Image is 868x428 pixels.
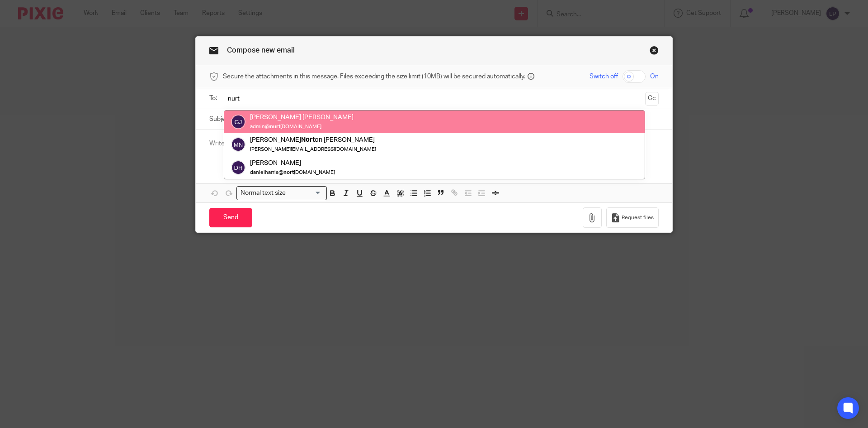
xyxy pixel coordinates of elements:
[250,159,335,168] div: [PERSON_NAME]
[645,92,659,106] button: Cc
[622,214,654,221] span: Request files
[650,46,659,58] a: Close this dialog window
[250,170,335,175] small: danielharris@ [DOMAIN_NAME]
[209,115,233,124] label: Subject:
[289,188,321,198] input: Search for option
[236,186,327,200] div: Search for option
[231,138,245,152] img: svg%3E
[606,207,659,228] button: Request files
[223,72,525,81] span: Secure the attachments in this message. Files exceeding the size limit (10MB) will be secured aut...
[231,115,245,129] img: svg%3E
[590,72,618,81] span: Switch off
[227,47,295,54] span: Compose new email
[231,160,245,175] img: svg%3E
[209,208,252,227] input: Send
[239,188,288,198] span: Normal text size
[250,124,321,129] small: admin@ [DOMAIN_NAME]
[209,94,219,103] label: To:
[250,113,354,122] div: [PERSON_NAME] [PERSON_NAME]
[301,137,315,144] em: Nort
[250,136,376,145] div: [PERSON_NAME] on [PERSON_NAME]
[650,72,659,81] span: On
[283,170,294,175] em: nort
[270,124,280,129] em: nurt
[250,147,376,152] small: [PERSON_NAME][EMAIL_ADDRESS][DOMAIN_NAME]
